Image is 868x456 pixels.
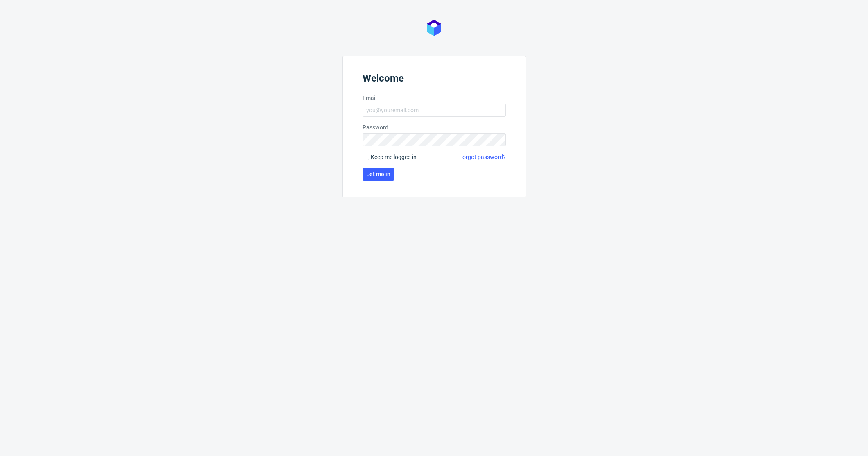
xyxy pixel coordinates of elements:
label: Password [363,123,506,132]
input: you@youremail.com [363,104,506,117]
label: Email [363,94,506,102]
span: Keep me logged in [371,153,417,161]
span: Let me in [366,171,390,177]
header: Welcome [363,73,506,87]
button: Let me in [363,168,394,181]
a: Forgot password? [459,153,506,161]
